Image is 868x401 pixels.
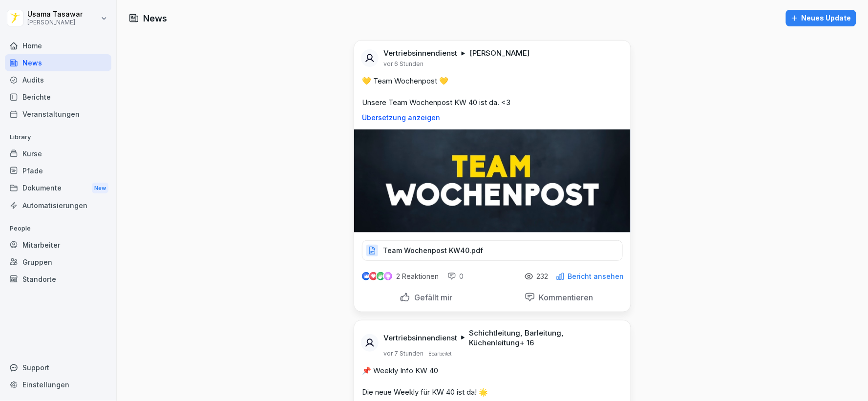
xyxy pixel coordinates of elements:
a: News [5,54,111,71]
p: vor 6 Stunden [383,60,423,68]
p: Bericht ansehen [568,273,624,280]
a: Home [5,37,111,54]
img: love [370,273,377,280]
p: Team Wochenpost KW40.pdf [383,246,483,255]
p: [PERSON_NAME] [469,48,529,58]
p: Bearbeitet [428,350,451,358]
a: Gruppen [5,253,111,271]
p: Kommentieren [535,293,593,302]
a: Standorte [5,271,111,288]
p: Gefällt mir [410,293,452,302]
a: Kurse [5,145,111,162]
img: inspiring [384,272,392,281]
p: People [5,221,111,236]
p: Vertriebsinnendienst [383,48,457,58]
button: Neues Update [786,10,856,26]
img: like [362,273,370,280]
p: vor 7 Stunden [383,350,423,358]
img: g34s0yh0j3vng4wml98129oi.png [354,129,631,232]
p: 💛 Team Wochenpost 💛 Unsere Team Wochenpost KW 40 ist da. <3 [362,76,623,108]
p: Vertriebsinnendienst [383,333,457,343]
a: Veranstaltungen [5,106,111,123]
div: Support [5,359,111,376]
h1: News [143,12,167,25]
a: Einstellungen [5,376,111,393]
p: Library [5,129,111,145]
a: Pfade [5,162,111,179]
a: Mitarbeiter [5,236,111,253]
div: Dokumente [5,179,111,197]
div: 0 [447,272,464,281]
p: Usama Tasawar [27,10,83,19]
div: New [92,183,108,194]
p: Übersetzung anzeigen [362,114,623,122]
a: Audits [5,71,111,88]
a: DokumenteNew [5,179,111,197]
img: celebrate [377,272,385,280]
div: Neues Update [791,13,851,23]
p: [PERSON_NAME] [27,19,83,26]
a: Berichte [5,88,111,106]
a: Team Wochenpost KW40.pdf [362,249,623,258]
p: Schichtleitung, Barleitung, Küchenleitung + 16 [469,328,619,348]
p: 232 [536,273,548,280]
a: Automatisierungen [5,197,111,214]
p: 2 Reaktionen [396,273,439,280]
